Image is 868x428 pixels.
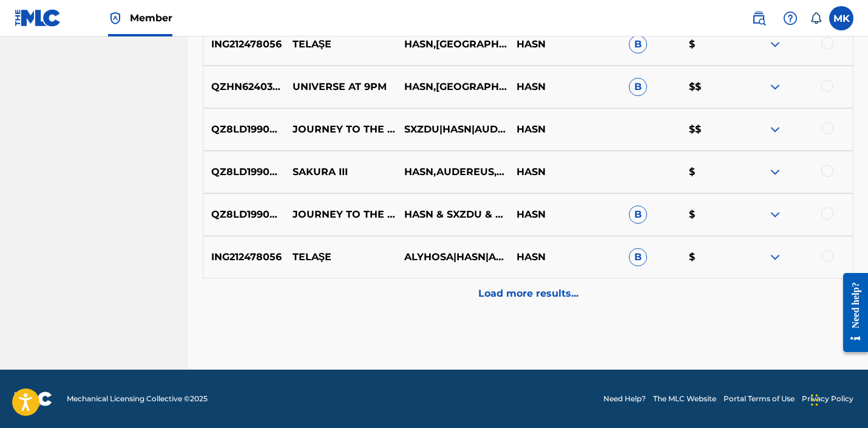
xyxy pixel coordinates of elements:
[724,393,795,404] a: Portal Terms of Use
[680,165,741,179] p: $
[15,9,61,27] img: MLC Logo
[783,11,798,26] img: help
[509,122,621,137] p: HASN
[396,37,509,52] p: HASN,[GEOGRAPHIC_DATA],ALYHOSA
[284,122,396,137] p: JOURNEY TO THE WEST
[284,165,396,179] p: SAKURA III
[396,165,509,179] p: HASN,AUDEREUS,SXZDU
[284,250,396,264] p: TELAŞE
[509,207,621,222] p: HASN
[680,122,741,137] p: $$
[629,35,647,53] span: B
[396,122,509,137] p: SXZDU|HASN|AUDEREUS
[778,6,802,30] div: Help
[396,207,509,222] p: HASN & SXZDU & AUDEREUS
[284,37,396,52] p: TELAŞE
[509,250,621,264] p: HASN
[629,248,647,266] span: B
[653,393,716,404] a: The MLC Website
[203,207,284,222] p: QZ8LD1990822
[768,250,782,264] img: expand
[807,370,868,428] iframe: Chat Widget
[396,80,509,94] p: HASN,[GEOGRAPHIC_DATA]
[751,11,766,26] img: search
[747,6,771,30] a: Public Search
[284,80,396,94] p: UNIVERSE AT 9PM
[203,122,284,137] p: QZ8LD1990822
[108,11,123,26] img: Top Rightsholder
[284,207,396,222] p: JOURNEY TO THE WEST
[680,37,741,52] p: $
[829,6,853,30] div: User Menu
[509,165,621,179] p: HASN
[802,393,853,404] a: Privacy Policy
[811,382,818,418] div: Drag
[15,392,52,406] img: logo
[768,80,782,94] img: expand
[203,80,284,94] p: QZHN62403681
[509,80,621,94] p: HASN
[810,12,822,24] div: Notifications
[603,393,646,404] a: Need Help?
[130,11,172,25] span: Member
[680,80,741,94] p: $$
[396,250,509,264] p: ALYHOSA|HASN|AUDEREUS
[768,122,782,137] img: expand
[768,37,782,52] img: expand
[768,207,782,222] img: expand
[203,250,284,264] p: ING212478056
[768,165,782,179] img: expand
[680,207,741,222] p: $
[629,78,647,96] span: B
[680,250,741,264] p: $
[67,393,208,404] span: Mechanical Licensing Collective © 2025
[203,37,284,52] p: ING212478056
[478,286,578,301] p: Load more results...
[203,165,284,179] p: QZ8LD1990827
[629,205,647,224] span: B
[509,37,621,52] p: HASN
[834,264,868,362] iframe: Resource Center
